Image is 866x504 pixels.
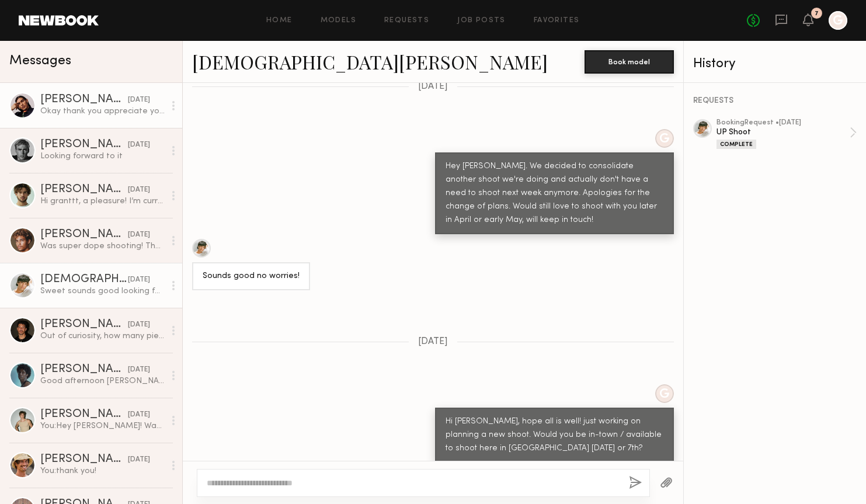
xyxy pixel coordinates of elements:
[717,119,857,149] a: bookingRequest •[DATE]UP ShootComplete
[40,94,128,106] div: [PERSON_NAME]
[717,140,756,149] div: Complete
[40,465,165,477] div: You: thank you!
[40,139,128,151] div: [PERSON_NAME]
[266,17,293,25] a: Home
[829,11,847,30] a: G
[40,420,165,432] div: You: Hey [PERSON_NAME]! Wanted to send you some Summer pieces, pinged you on i g . LMK!
[321,17,356,25] a: Models
[40,454,128,465] div: [PERSON_NAME]
[457,17,506,25] a: Job Posts
[128,274,150,286] div: [DATE]
[203,270,300,283] div: Sounds good no worries!
[128,319,150,331] div: [DATE]
[40,229,128,241] div: [PERSON_NAME]
[128,454,150,465] div: [DATE]
[40,409,128,420] div: [PERSON_NAME]
[40,319,128,331] div: [PERSON_NAME]
[717,127,850,138] div: UP Shoot
[128,230,150,241] div: [DATE]
[446,415,663,456] div: Hi [PERSON_NAME], hope all is well! just working on planning a new shoot. Would you be in-town / ...
[418,82,448,92] span: [DATE]
[693,57,857,71] div: History
[40,196,165,207] div: Hi granttt, a pleasure! I’m currently planning to go to [GEOGRAPHIC_DATA] to do some work next month
[693,97,857,105] div: REQUESTS
[717,119,850,127] div: booking Request • [DATE]
[585,56,674,66] a: Book model
[40,376,165,387] div: Good afternoon [PERSON_NAME], thank you for reaching out. I am impressed by the vintage designs o...
[534,17,580,25] a: Favorites
[9,54,71,68] span: Messages
[40,331,165,342] div: Out of curiosity, how many pieces would you be gifting?
[40,241,165,252] div: Was super dope shooting! Thanks for having me!
[40,274,128,286] div: [DEMOGRAPHIC_DATA][PERSON_NAME]
[128,364,150,376] div: [DATE]
[40,184,128,196] div: [PERSON_NAME]
[585,50,674,74] button: Book model
[384,17,429,25] a: Requests
[815,11,819,17] div: 7
[128,185,150,196] div: [DATE]
[446,160,663,227] div: Hey [PERSON_NAME]. We decided to consolidate another shoot we're doing and actually don't have a ...
[40,364,128,376] div: [PERSON_NAME]
[40,106,165,117] div: Okay thank you appreciate you guys. I Confirmed the booking :)
[128,140,150,151] div: [DATE]
[128,95,150,106] div: [DATE]
[40,151,165,162] div: Looking forward to it
[192,49,548,74] a: [DEMOGRAPHIC_DATA][PERSON_NAME]
[418,337,448,347] span: [DATE]
[40,286,165,297] div: Sweet sounds good looking forward!!
[128,409,150,420] div: [DATE]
